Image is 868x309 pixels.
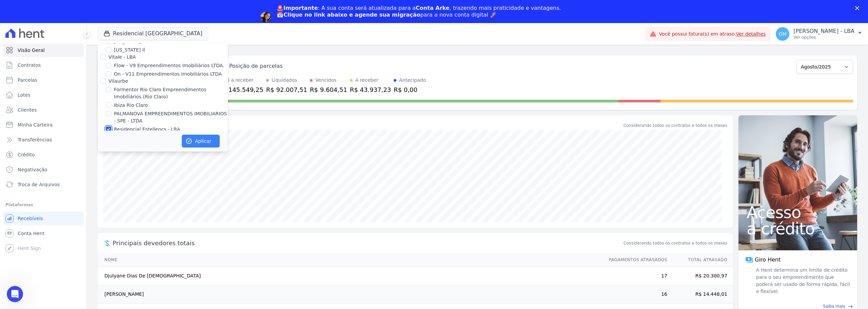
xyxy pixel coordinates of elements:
iframe: Intercom live chat [7,286,23,302]
label: Vilaurbe [108,78,128,84]
span: Transferências [18,136,52,143]
button: GM [PERSON_NAME] - LBA Ver opções [770,24,868,43]
label: Residencial Estellencs - LBA [114,126,180,133]
span: Contratos [18,62,41,69]
b: 🚨Importante [277,5,318,11]
span: Minha Carteira [18,121,53,128]
p: Ver opções [793,35,854,40]
td: [PERSON_NAME] [98,285,603,304]
p: [PERSON_NAME] - LBA [793,28,854,35]
div: R$ 43.937,23 [350,85,391,94]
div: : A sua conta será atualizada para a , trazendo mais praticidade e vantagens. 📅 para a nova conta... [277,5,561,18]
span: Clientes [18,107,37,113]
label: Vitale - LBA [108,54,136,60]
span: Visão Geral [18,47,45,54]
label: PALMANOVA EMPREENDIMENTOS IMOBILIARIOS - SPE - LTDA [114,110,228,124]
label: Formentor Rio Claro Empreendimentos Imobiliários (Rio Claro) [114,86,228,100]
img: Profile image for Adriane [260,12,271,23]
span: Acesso [747,204,849,220]
span: Você possui fatura(s) em atraso. [659,31,766,38]
a: Troca de Arquivos [3,178,84,191]
label: Flow - V9 Empreendimentos Imobiliários LTDA. [114,62,224,69]
a: Minha Carteira [3,118,84,132]
span: Considerando todos os contratos e todos os meses [624,240,727,246]
a: Agendar migração [277,22,333,30]
a: Ver detalhes [736,31,766,37]
a: Lotes [3,88,84,102]
span: Principais devedores totais [113,238,622,248]
span: Troca de Arquivos [18,181,60,188]
span: a crédito [747,220,849,237]
span: Parcelas [18,77,37,83]
div: Antecipado [399,77,426,84]
div: R$ 145.549,25 [218,85,263,94]
span: Lotes [18,92,31,98]
td: Djulyane Dias De [DEMOGRAPHIC_DATA] [98,267,603,285]
span: GM [779,32,787,36]
div: Posição de parcelas [229,62,283,70]
div: R$ 0,00 [394,85,426,94]
th: Nome [98,253,603,267]
td: 17 [603,267,668,285]
span: Giro Hent [755,256,781,264]
div: A receber [355,77,378,84]
div: Saldo devedor total [113,121,622,130]
div: Vencidos [315,77,336,84]
div: Fechar [855,6,862,10]
a: Clientes [3,103,84,117]
span: Negativação [18,166,47,173]
a: Recebíveis [3,212,84,225]
a: Parcelas [3,73,84,87]
b: Conta Arke [416,5,449,11]
th: Total Atrasado [668,253,733,267]
td: R$ 20.300,97 [668,267,733,285]
div: Plataformas [5,201,81,209]
a: Conta Hent [3,227,84,240]
a: Crédito [3,148,84,161]
label: Ibiza Rio Claro [114,102,148,109]
td: 16 [603,285,668,304]
div: Total a receber [218,77,263,84]
a: Visão Geral [3,43,84,57]
div: R$ 9.604,51 [310,85,347,94]
label: On - V11 Empreendimentos Imobiliários LTDA [114,71,222,78]
div: R$ 92.007,51 [266,85,307,94]
span: Conta Hent [18,230,44,237]
span: Recebíveis [18,215,43,222]
td: R$ 14.448,01 [668,285,733,304]
a: Negativação [3,163,84,176]
b: Clique no link abaixo e agende sua migração [283,12,420,18]
a: Contratos [3,58,84,72]
div: Liquidados [272,77,297,84]
div: Considerando todos os contratos e todos os meses [624,122,727,129]
button: Aplicar [182,135,220,148]
th: Pagamentos Atrasados [603,253,668,267]
span: A Hent determina um limite de crédito para o seu empreendimento que poderá ser usado de forma ráp... [755,267,850,295]
a: Transferências [3,133,84,147]
span: east [848,304,853,309]
button: Residencial [GEOGRAPHIC_DATA] [98,27,208,40]
span: Crédito [18,151,35,158]
label: [US_STATE] Il [114,46,145,54]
